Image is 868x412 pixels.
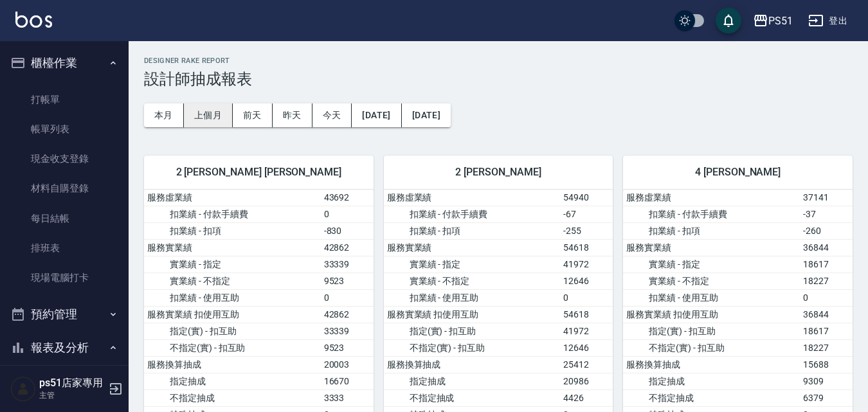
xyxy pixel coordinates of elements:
[5,144,123,174] a: 現金收支登錄
[321,289,374,306] td: 0
[800,206,853,222] td: -37
[5,204,123,233] a: 每日結帳
[748,8,798,34] button: PS51
[144,323,321,339] td: 指定(實) - 扣互助
[623,289,800,306] td: 扣業績 - 使用互助
[800,356,853,373] td: 15688
[321,256,374,273] td: 33339
[623,256,800,273] td: 實業績 - 指定
[560,239,613,256] td: 54618
[384,289,561,306] td: 扣業績 - 使用互助
[560,256,613,273] td: 41972
[384,222,561,239] td: 扣業績 - 扣項
[312,103,352,127] button: 今天
[321,356,374,373] td: 20003
[144,70,853,88] h3: 設計師抽成報表
[638,166,837,179] span: 4 [PERSON_NAME]
[321,273,374,289] td: 9523
[39,377,105,390] h5: ps51店家專用
[5,85,123,114] a: 打帳單
[144,273,321,289] td: 實業績 - 不指定
[321,239,374,256] td: 42862
[5,298,123,331] button: 預約管理
[321,323,374,339] td: 33339
[144,222,321,239] td: 扣業績 - 扣項
[800,256,853,273] td: 18617
[716,8,741,33] button: save
[321,373,374,390] td: 16670
[560,390,613,406] td: 4426
[623,390,800,406] td: 不指定抽成
[144,306,321,323] td: 服務實業績 扣使用互助
[5,174,123,203] a: 材料自購登錄
[144,103,184,127] button: 本月
[144,190,321,206] td: 服務虛業績
[384,206,561,222] td: 扣業績 - 付款手續費
[623,273,800,289] td: 實業績 - 不指定
[623,306,800,323] td: 服務實業績 扣使用互助
[144,373,321,390] td: 指定抽成
[560,190,613,206] td: 54940
[5,233,123,263] a: 排班表
[233,103,273,127] button: 前天
[5,331,123,364] button: 報表及分析
[321,190,374,206] td: 43692
[39,390,105,401] p: 主管
[384,356,561,373] td: 服務換算抽成
[321,339,374,356] td: 9523
[384,190,561,206] td: 服務虛業績
[144,206,321,222] td: 扣業績 - 付款手續費
[144,57,853,65] h2: Designer Rake Report
[560,222,613,239] td: -255
[560,356,613,373] td: 25412
[321,206,374,222] td: 0
[623,373,800,390] td: 指定抽成
[623,339,800,356] td: 不指定(實) - 扣互助
[560,206,613,222] td: -67
[10,376,36,402] img: Person
[623,222,800,239] td: 扣業績 - 扣項
[623,190,800,206] td: 服務虛業績
[623,239,800,256] td: 服務實業績
[560,373,613,390] td: 20986
[384,323,561,339] td: 指定(實) - 扣互助
[144,239,321,256] td: 服務實業績
[5,263,123,292] a: 現場電腦打卡
[800,339,853,356] td: 18227
[803,9,853,33] button: 登出
[560,273,613,289] td: 12646
[623,323,800,339] td: 指定(實) - 扣互助
[560,289,613,306] td: 0
[384,239,561,256] td: 服務實業績
[5,114,123,144] a: 帳單列表
[384,273,561,289] td: 實業績 - 不指定
[273,103,312,127] button: 昨天
[184,103,233,127] button: 上個月
[800,222,853,239] td: -260
[623,206,800,222] td: 扣業績 - 付款手續費
[399,166,598,179] span: 2 [PERSON_NAME]
[321,222,374,239] td: -830
[623,356,800,373] td: 服務換算抽成
[15,12,52,28] img: Logo
[144,339,321,356] td: 不指定(實) - 扣互助
[800,373,853,390] td: 9309
[144,356,321,373] td: 服務換算抽成
[800,289,853,306] td: 0
[800,190,853,206] td: 37141
[800,390,853,406] td: 6379
[560,323,613,339] td: 41972
[560,306,613,323] td: 54618
[384,390,561,406] td: 不指定抽成
[144,390,321,406] td: 不指定抽成
[159,166,358,179] span: 2 [PERSON_NAME] [PERSON_NAME]
[352,103,401,127] button: [DATE]
[402,103,451,127] button: [DATE]
[800,273,853,289] td: 18227
[768,13,793,29] div: PS51
[384,256,561,273] td: 實業績 - 指定
[800,239,853,256] td: 36844
[5,46,123,80] button: 櫃檯作業
[800,323,853,339] td: 18617
[384,306,561,323] td: 服務實業績 扣使用互助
